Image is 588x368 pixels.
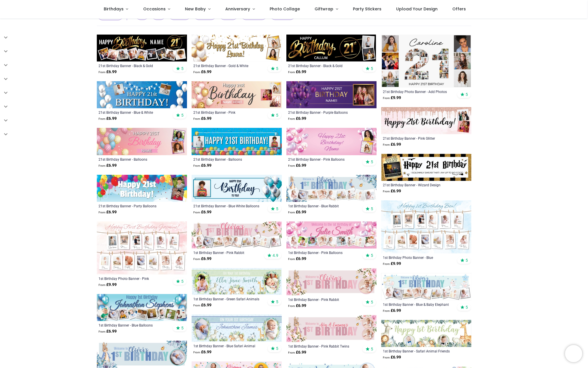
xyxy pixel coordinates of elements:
[193,344,263,348] a: 1st Birthday Banner - Blue Safari Animal
[288,211,295,214] span: From
[193,351,200,354] span: From
[288,344,358,348] a: 1st Birthday Banner - Pink Rabbit Twins
[288,69,306,75] strong: £ 6.99
[383,255,452,260] div: 1st Birthday Photo Banner - Blue
[396,6,438,12] span: Upload Your Design
[383,309,390,312] span: From
[193,297,263,301] a: 1st Birthday Banner - Green Safari Animals
[276,206,278,211] span: 5
[99,282,117,288] strong: £ 9.99
[288,209,306,215] strong: £ 6.99
[288,250,358,255] div: 1st Birthday Banner - Pink Balloons
[286,81,377,108] img: Personalised Happy 21st Birthday Banner - Purple Balloons - Custom Name & 1 Photo Upload
[192,128,282,155] img: Personalised Happy 21st Birthday Banner - Balloons - 2 Photo Upload
[383,262,390,265] span: From
[99,276,168,281] div: 1st Birthday Photo Banner - Pink
[270,6,300,12] span: Photo Collage
[383,261,401,267] strong: £ 9.99
[193,304,200,307] span: From
[383,143,390,146] span: From
[383,188,401,194] strong: £ 6.99
[193,163,211,168] strong: £ 6.99
[383,302,452,307] a: 1st Birthday Banner - Blue & Baby Elephant
[383,190,390,193] span: From
[192,314,282,342] img: Personalised 1st Birthday Banner - Blue Safari Animal - Custom Name & 2 Photo Upload
[99,157,168,162] a: 21st Birthday Banner - Balloons
[181,325,184,331] span: 5
[193,349,211,355] strong: £ 6.99
[193,209,211,215] strong: £ 6.99
[288,351,295,354] span: From
[381,154,471,181] img: Personalised Happy 21st Birthday Banner - Wizard Design - 1 Photo Upload
[185,6,206,12] span: New Baby
[193,110,263,115] div: 21st Birthday Banner - Pink
[276,299,278,304] span: 5
[383,349,452,353] div: 1st Birthday Banner - Safari Animal Friends
[193,157,263,162] a: 21st Birthday Banner - Balloons
[193,117,200,120] span: From
[381,273,471,300] img: Personalised Happy 1st Birthday Banner - Blue & Baby Elephant - Custom Name & 9 Photo Upload
[97,175,187,202] img: Personalised Happy 21st Birthday Banner - Party Balloons - 2 Photo Upload
[99,329,117,334] strong: £ 6.99
[315,6,333,12] span: Giftwrap
[273,253,278,258] span: 4.9
[276,66,278,71] span: 5
[181,279,184,284] span: 5
[99,63,168,68] a: 21st Birthday Banner - Black & Gold
[181,113,184,118] span: 5
[193,204,263,208] a: 21st Birthday Banner - Blue White Balloons
[288,256,306,262] strong: £ 6.99
[99,117,105,120] span: From
[99,110,168,115] div: 21st Birthday Banner - Blue & White
[193,63,263,68] a: 21st Birthday Banner - Gold & White Balloons
[371,346,373,352] span: 5
[99,69,117,75] strong: £ 6.99
[383,356,390,359] span: From
[452,6,466,12] span: Offers
[565,345,582,362] iframe: Brevo live chat
[286,35,377,62] img: Personalised Happy 21st Birthday Banner - Black & Gold - Custom Name & 2 Photo Upload
[371,206,373,211] span: 5
[192,175,282,202] img: Personalised Happy 21st Birthday Banner - Blue White Balloons - 1 Photo Upload
[276,346,278,351] span: 5
[99,204,168,208] div: 21st Birthday Banner - Party Balloons
[99,163,117,168] strong: £ 6.99
[99,211,105,214] span: From
[193,250,263,255] a: 1st Birthday Banner - Pink Rabbit
[288,63,358,68] div: 21st Birthday Banner - Black & Gold
[288,71,295,74] span: From
[288,110,358,115] a: 21st Birthday Banner - Purple Balloons
[371,159,373,164] span: 5
[193,116,211,122] strong: £ 6.99
[99,323,168,327] a: 1st Birthday Banner - Blue Balloons
[381,200,471,253] img: Personalised 1st Birthday Photo Banner - Blue - Custom Text
[288,297,358,302] a: 1st Birthday Banner - Pink Rabbit
[288,350,306,355] strong: £ 6.99
[143,6,166,12] span: Occasions
[193,211,200,214] span: From
[371,66,373,71] span: 5
[383,183,452,187] a: 21st Birthday Banner - Wizard Design
[193,164,200,167] span: From
[193,302,211,308] strong: £ 6.99
[193,71,200,74] span: From
[383,354,401,360] strong: £ 6.99
[104,6,124,12] span: Birthdays
[99,71,105,74] span: From
[286,128,377,155] img: Happy 21st Birthday Banner - Pink Balloons - 2 Photo Upload
[288,116,306,122] strong: £ 6.99
[288,157,358,162] a: 21st Birthday Banner - Pink Balloons
[383,89,452,94] a: 21st Birthday Photo Banner - Add Photos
